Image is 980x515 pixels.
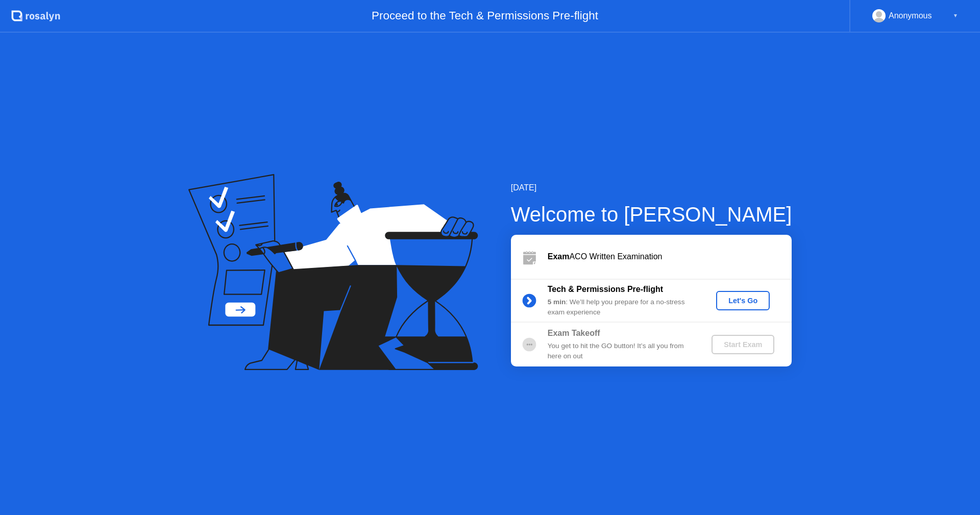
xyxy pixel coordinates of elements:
div: : We’ll help you prepare for a no-stress exam experience [548,297,695,318]
div: Welcome to [PERSON_NAME] [511,199,792,230]
b: Tech & Permissions Pre-flight [548,285,663,293]
div: ACO Written Examination [548,251,792,263]
div: You get to hit the GO button! It’s all you from here on out [548,341,695,362]
button: Start Exam [712,335,774,354]
b: Exam Takeoff [548,329,600,337]
b: Exam [548,252,570,261]
div: Anonymous [889,9,932,22]
div: ▼ [953,9,958,22]
div: [DATE] [511,182,792,194]
div: Let's Go [720,297,766,305]
b: 5 min [548,298,566,306]
div: Start Exam [716,340,770,349]
button: Let's Go [716,291,770,310]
